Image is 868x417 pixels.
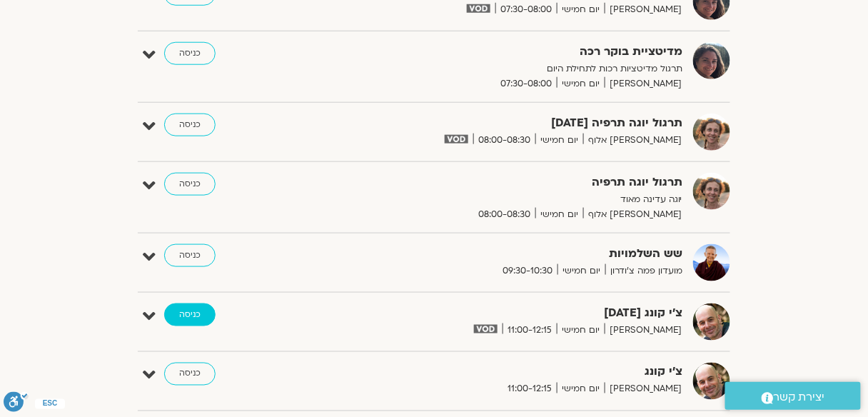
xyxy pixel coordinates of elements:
[557,76,605,91] span: יום חמישי
[535,133,583,148] span: יום חמישי
[725,382,861,410] a: יצירת קשר
[605,2,682,17] span: [PERSON_NAME]
[333,192,682,207] p: יוגה עדינה מאוד
[164,303,216,326] a: כניסה
[445,135,468,144] img: vodicon
[605,263,682,278] span: מועדון פמה צ'ודרון
[583,133,682,148] span: [PERSON_NAME] אלוף
[164,114,216,136] a: כניסה
[474,325,498,333] img: vodicon
[557,323,605,338] span: יום חמישי
[503,323,557,338] span: 11:00-12:15
[495,76,557,91] span: 07:30-08:00
[164,173,216,196] a: כניסה
[333,303,682,323] strong: צ’י קונג [DATE]
[503,382,557,397] span: 11:00-12:15
[473,133,535,148] span: 08:00-08:30
[605,76,682,91] span: [PERSON_NAME]
[557,2,605,17] span: יום חמישי
[333,42,682,61] strong: מדיטציית בוקר רכה
[333,61,682,76] p: תרגול מדיטציות רכות לתחילת היום
[535,207,583,222] span: יום חמישי
[164,244,216,267] a: כניסה
[498,263,557,278] span: 09:30-10:30
[333,244,682,263] strong: שש השלמויות
[333,363,682,382] strong: צ'י קונג
[774,388,825,407] span: יצירת קשר
[557,263,605,278] span: יום חמישי
[605,382,682,397] span: [PERSON_NAME]
[164,363,216,386] a: כניסה
[495,2,557,17] span: 07:30-08:00
[164,42,216,65] a: כניסה
[333,173,682,192] strong: תרגול יוגה תרפיה
[473,207,535,222] span: 08:00-08:30
[605,323,682,338] span: [PERSON_NAME]
[333,114,682,133] strong: תרגול יוגה תרפיה [DATE]
[583,207,682,222] span: [PERSON_NAME] אלוף
[467,4,490,13] img: vodicon
[557,382,605,397] span: יום חמישי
